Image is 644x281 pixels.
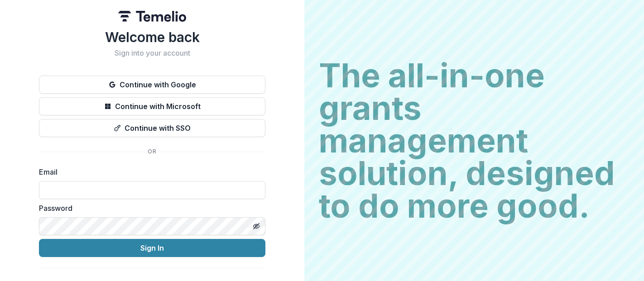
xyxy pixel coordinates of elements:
[39,76,265,94] button: Continue with Google
[39,167,260,177] label: Email
[39,49,265,57] h2: Sign into your account
[39,239,265,257] button: Sign In
[118,11,186,22] img: Temelio
[39,203,260,214] label: Password
[39,29,265,45] h1: Welcome back
[39,97,265,115] button: Continue with Microsoft
[249,219,264,233] button: Toggle password visibility
[39,119,265,137] button: Continue with SSO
